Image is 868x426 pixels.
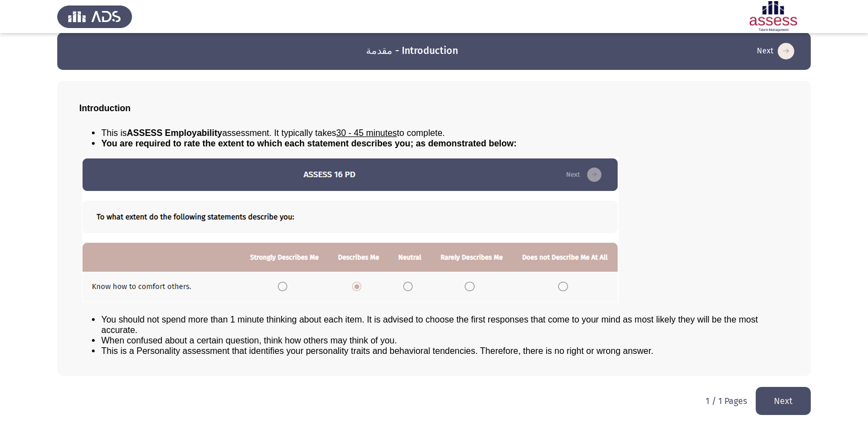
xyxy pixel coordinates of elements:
span: When confused about a certain question, think how others may think of you. [101,336,397,345]
span: This is a Personality assessment that identifies your personality traits and behavioral tendencie... [101,346,653,356]
b: ASSESS Employability [127,128,222,138]
button: load next page [754,42,798,60]
span: You should not spend more than 1 minute thinking about each item. It is advised to choose the fir... [101,315,758,335]
img: Assessment logo of ASSESS Employability - EBI [736,1,811,32]
p: 1 / 1 Pages [706,396,747,406]
span: This is assessment. It typically takes to complete. [101,128,445,138]
button: load next page [756,387,811,415]
img: Assess Talent Management logo [57,1,132,32]
span: Introduction [79,103,130,113]
u: 30 - 45 minutes [336,128,397,138]
h3: مقدمة - Introduction [366,44,458,58]
span: You are required to rate the extent to which each statement describes you; as demonstrated below: [101,139,517,148]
